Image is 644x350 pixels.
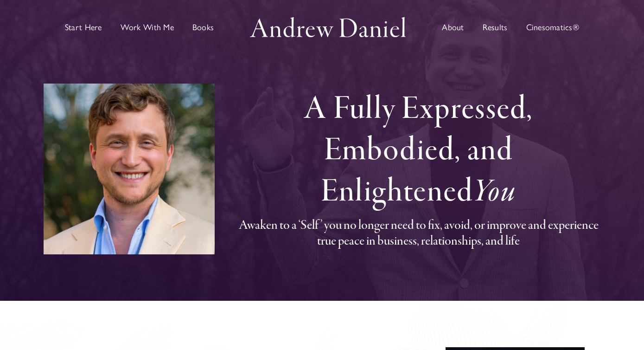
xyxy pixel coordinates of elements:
span: Cinesomatics® [526,23,580,32]
a: Discover books written by Andrew Daniel [192,2,214,53]
span: Work With Me [121,23,174,32]
span: About [442,23,464,32]
em: You [473,171,516,214]
img: andrew-daniel-2023–3‑headshot-50 [44,84,214,254]
h1: A Fully Expressed, Embodied, and Enlightened [236,89,600,213]
a: Results [483,2,508,53]
a: Start Here [65,2,102,53]
a: Cinesomatics® [526,2,580,53]
img: Andrew Daniel Logo [247,14,409,40]
span: Books [192,23,214,32]
span: Results [483,23,508,32]
a: Work with Andrew in groups or private sessions [121,2,174,53]
a: About [442,2,464,53]
h3: Awaken to a ‘Self’ you no longer need to fix, avoid, or improve and experience true peace in busi... [236,218,600,249]
span: Start Here [65,23,102,32]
